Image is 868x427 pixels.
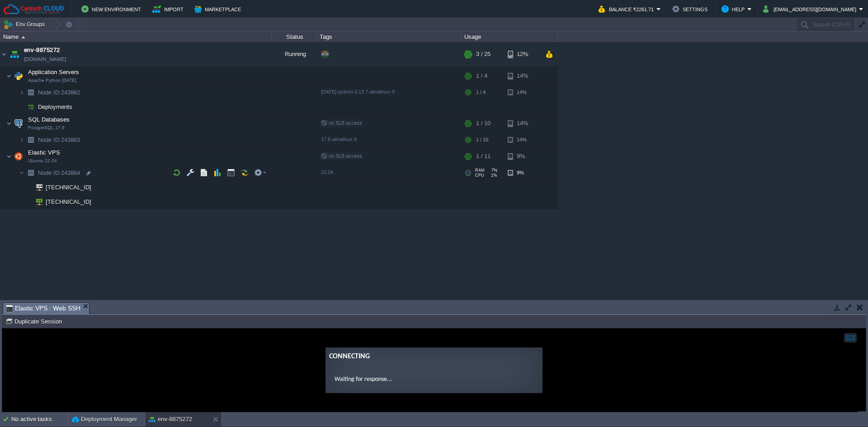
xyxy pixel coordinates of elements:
[45,195,93,209] span: [TECHNICAL_ID]
[30,180,42,194] img: AMDAwAAAACH5BAEAAAAALAAAAAABAAEAAAICRAEAOw==
[37,169,81,177] span: 243864
[24,133,37,147] img: AMDAwAAAACH5BAEAAAAALAAAAAABAAEAAAICRAEAOw==
[476,133,488,147] div: 1 / 10
[12,114,25,132] img: AMDAwAAAACH5BAEAAAAALAAAAAABAAEAAAICRAEAOw==
[508,42,537,66] div: 12%
[321,153,362,159] span: no SLB access
[321,120,362,126] span: no SLB access
[194,4,244,14] button: Marketplace
[27,149,61,156] span: Elastic VPS
[28,78,76,83] span: Apache Python [DATE]
[327,23,537,33] div: Connecting
[3,4,65,15] img: Cantech Cloud
[37,136,81,144] span: 243863
[19,166,24,180] img: AMDAwAAAACH5BAEAAAAALAAAAAABAAEAAAICRAEAOw==
[476,85,486,99] div: 1 / 4
[0,42,8,66] img: AMDAwAAAACH5BAEAAAAALAAAAAABAAEAAAICRAEAOw==
[72,415,137,424] button: Deployment Manager
[722,4,747,14] button: Help
[38,136,61,143] span: Node ID:
[37,136,81,144] a: Node ID:243863
[763,4,859,14] button: [EMAIL_ADDRESS][DOMAIN_NAME]
[19,100,24,114] img: AMDAwAAAACH5BAEAAAAALAAAAAABAAEAAAICRAEAOw==
[24,195,30,209] img: AMDAwAAAACH5BAEAAAAALAAAAAABAAEAAAICRAEAOw==
[508,166,537,180] div: 9%
[488,173,497,178] span: 1%
[6,114,12,132] img: AMDAwAAAACH5BAEAAAAALAAAAAABAAEAAAICRAEAOw==
[599,4,656,14] button: Balance ₹2261.71
[475,173,484,178] span: CPU
[27,149,61,156] a: Elastic VPSUbuntu 22.04
[45,198,93,205] a: [TECHNICAL_ID]
[37,103,74,111] a: Deployments
[476,114,491,132] div: 1 / 10
[19,133,24,147] img: AMDAwAAAACH5BAEAAAAALAAAAAABAAEAAAICRAEAOw==
[30,195,42,209] img: AMDAwAAAACH5BAEAAAAALAAAAAABAAEAAAICRAEAOw==
[45,184,93,191] a: [TECHNICAL_ID]
[8,42,21,66] img: AMDAwAAAACH5BAEAAAAALAAAAAABAAEAAAICRAEAOw==
[476,67,487,85] div: 1 / 4
[508,114,537,132] div: 14%
[462,32,557,42] div: Usage
[27,116,71,123] span: SQL Databases
[6,67,12,85] img: AMDAwAAAACH5BAEAAAAALAAAAAABAAEAAAICRAEAOw==
[508,133,537,147] div: 14%
[37,89,81,96] a: Node ID:243862
[37,89,81,96] span: 243862
[21,36,25,38] img: AMDAwAAAACH5BAEAAAAALAAAAAABAAEAAAICRAEAOw==
[476,42,491,66] div: 3 / 25
[24,46,60,55] a: env-8875272
[321,169,333,175] span: 22.04
[38,169,61,176] span: Node ID:
[476,147,491,165] div: 1 / 11
[321,89,395,94] span: [DATE]-python-3.13.7-almalinux-9
[272,32,316,42] div: Status
[508,67,537,85] div: 14%
[81,4,144,14] button: New Environment
[12,67,25,85] img: AMDAwAAAACH5BAEAAAAALAAAAAABAAEAAAICRAEAOw==
[272,42,317,66] div: Running
[321,136,357,142] span: 17.6-almalinux-9
[24,85,37,99] img: AMDAwAAAACH5BAEAAAAALAAAAAABAAEAAAICRAEAOw==
[24,166,37,180] img: AMDAwAAAACH5BAEAAAAALAAAAAABAAEAAAICRAEAOw==
[6,147,12,165] img: AMDAwAAAACH5BAEAAAAALAAAAAABAAEAAAICRAEAOw==
[28,158,57,164] span: Ubuntu 22.04
[475,168,485,173] span: RAM
[24,55,66,64] a: [DOMAIN_NAME]
[28,125,65,131] span: PostgreSQL 17.6
[24,180,30,194] img: AMDAwAAAACH5BAEAAAAALAAAAAABAAEAAAICRAEAOw==
[38,89,61,96] span: Node ID:
[1,32,271,42] div: Name
[672,4,710,14] button: Settings
[6,303,80,314] span: Elastic VPS : Web SSH
[149,415,192,424] button: env-8875272
[508,85,537,99] div: 14%
[24,100,37,114] img: AMDAwAAAACH5BAEAAAAALAAAAAABAAEAAAICRAEAOw==
[488,168,497,173] span: 7%
[37,169,81,177] a: Node ID:243864
[508,147,537,165] div: 9%
[332,46,531,56] p: Waiting for response...
[317,32,461,42] div: Tags
[152,4,186,14] button: Import
[45,180,93,194] span: [TECHNICAL_ID]
[27,116,71,123] a: SQL DatabasesPostgreSQL 17.6
[12,147,25,165] img: AMDAwAAAACH5BAEAAAAALAAAAAABAAEAAAICRAEAOw==
[19,85,24,99] img: AMDAwAAAACH5BAEAAAAALAAAAAABAAEAAAICRAEAOw==
[11,412,68,427] div: No active tasks
[27,69,80,75] a: Application ServersApache Python [DATE]
[27,68,80,76] span: Application Servers
[5,317,65,325] button: Duplicate Session
[3,18,48,31] button: Env Groups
